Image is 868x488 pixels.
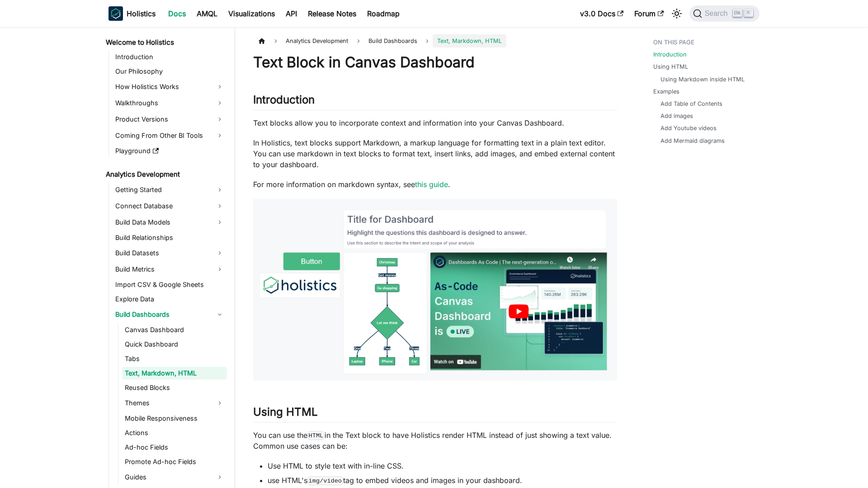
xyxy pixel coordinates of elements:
[629,6,669,21] a: Forum
[122,412,227,425] a: Mobile Responsiveness
[281,34,353,47] span: Analytics Development
[253,117,617,128] p: Text blocks allow you to incorporate context and information into your Canvas Dashboard.
[108,6,123,21] img: Holistics
[253,430,617,451] p: You can use the in the Text block to have Holistics render HTML instead of just showing a text va...
[415,180,448,189] a: this guide
[280,6,302,21] a: API
[253,34,270,47] a: Home page
[113,278,227,291] a: Import CSV & Google Sheets
[113,199,227,213] a: Connect Database
[113,293,227,305] a: Explore Data
[122,441,227,454] a: Ad-hoc Fields
[113,215,227,230] a: Build Data Models
[122,427,227,439] a: Actions
[362,6,405,21] a: Roadmap
[253,137,617,170] p: In Holistics, text blocks support Markdown, a markup language for formatting text in a plain text...
[302,6,362,21] a: Release Notes
[113,246,227,260] a: Build Datasets
[364,34,422,47] span: Build Dashboards
[113,262,227,277] a: Build Metrics
[191,6,223,21] a: AMQL
[113,65,227,78] a: Our Philosophy
[223,6,280,21] a: Visualizations
[108,6,156,21] a: HolisticsHolistics
[433,34,506,47] span: Text, Markdown, HTML
[113,80,227,94] a: How Holistics Works
[122,338,227,351] a: Quick Dashboard
[253,179,617,190] p: For more information on markdown syntax, see .
[660,136,725,145] a: Add Mermaid diagrams
[103,36,227,49] a: Welcome to Holistics
[113,183,227,197] a: Getting Started
[103,168,227,181] a: Analytics Development
[113,112,227,127] a: Product Versions
[702,9,733,18] span: Search
[127,8,156,19] b: Holistics
[113,145,227,157] a: Playground
[660,124,717,132] a: Add Youtube videos
[744,9,753,17] kbd: K
[99,27,235,488] nav: Docs sidebar
[653,62,688,71] a: Using HTML
[689,5,759,22] button: Search (Ctrl+K)
[122,470,227,484] a: Guides
[268,475,617,486] li: use HTML's tag to embed videos and images in your dashboard.
[122,367,227,380] a: Text, Markdown, HTML
[122,455,227,468] a: Promote Ad-hoc Fields
[660,112,693,120] a: Add images
[113,96,227,110] a: Walkthroughs
[253,405,617,422] h2: Using HTML
[653,50,687,59] a: Introduction
[122,381,227,394] a: Reused Blocks
[660,99,722,108] a: Add Table of Contents
[113,307,227,322] a: Build Dashboards
[122,324,227,336] a: Canvas Dashboard
[253,53,617,71] h1: Text Block in Canvas Dashboard
[307,476,343,485] code: img/video
[113,231,227,244] a: Build Relationships
[253,34,617,47] nav: Breadcrumbs
[113,51,227,63] a: Introduction
[163,6,191,21] a: Docs
[113,128,227,143] a: Coming From Other BI Tools
[268,460,617,471] li: Use HTML to style text with in-line CSS.
[122,396,227,410] a: Themes
[122,352,227,365] a: Tabs
[575,6,629,21] a: v3.0 Docs
[307,431,325,440] code: HTML
[253,93,617,110] h2: Introduction
[670,6,684,21] button: Switch between dark and light mode (currently light mode)
[660,75,745,84] a: Using Markdown inside HTML
[653,87,679,96] a: Examples
[253,199,617,381] img: reporting-intro-to-blocks-text-blocks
